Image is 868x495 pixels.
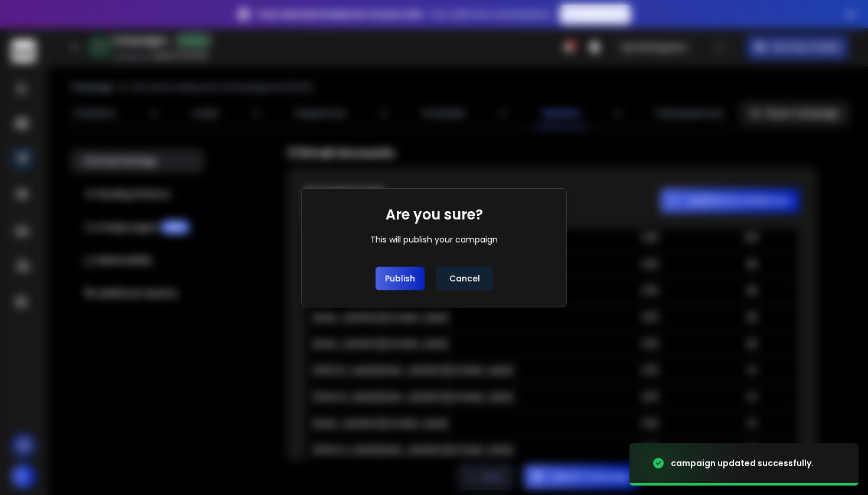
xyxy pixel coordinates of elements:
[376,267,425,290] button: Publish
[436,267,493,290] button: Cancel
[671,457,814,469] div: campaign updated successfully.
[370,234,498,245] div: This will publish your campaign
[386,205,483,224] h1: Are you sure?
